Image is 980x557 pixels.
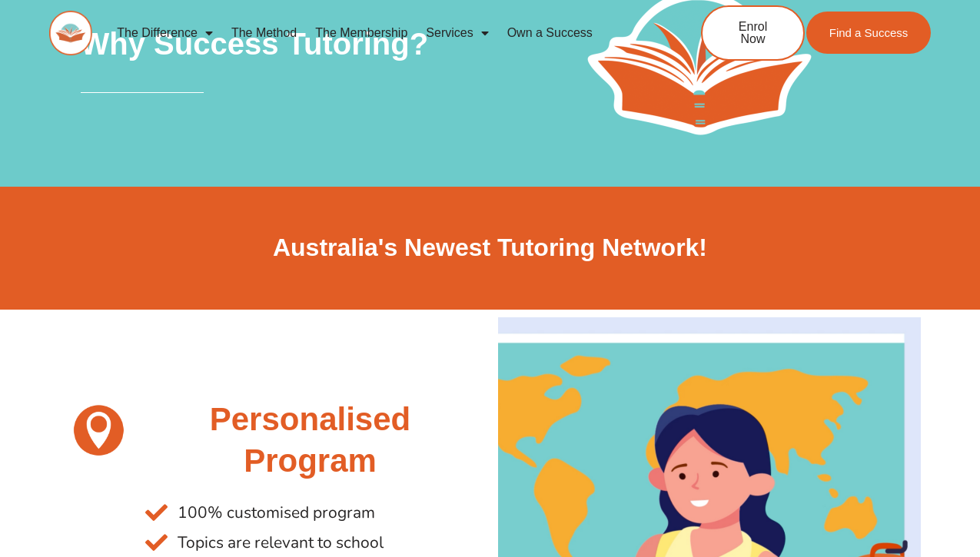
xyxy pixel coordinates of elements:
[108,15,222,51] a: The Difference
[222,15,306,51] a: The Method
[829,27,909,38] span: Find a Success
[306,15,417,51] a: The Membership
[145,399,474,482] h2: Personalised Program
[417,15,497,51] a: Services
[498,15,602,51] a: Own a Success
[726,21,780,45] span: Enrol Now
[701,5,805,61] a: Enrol Now
[60,232,921,264] h2: Australia's Newest Tutoring Network!
[174,498,375,528] span: 100% customised program
[108,15,650,51] nav: Menu
[806,12,932,54] a: Find a Success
